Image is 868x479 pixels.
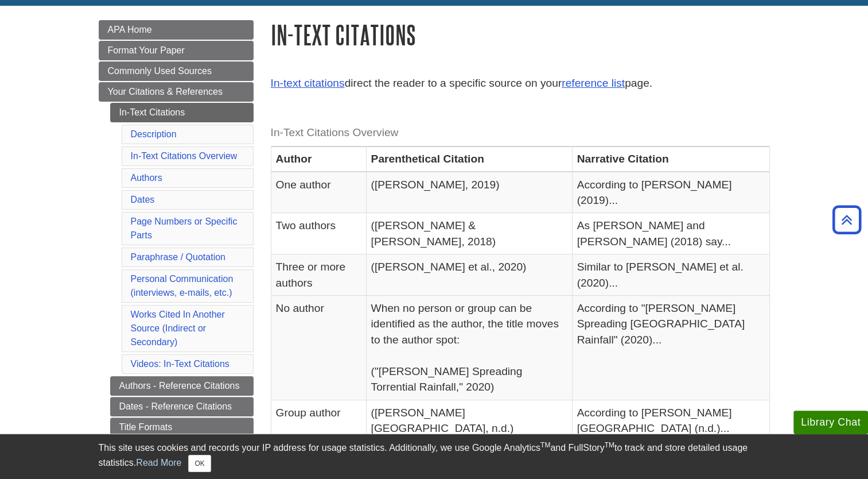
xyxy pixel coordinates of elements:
[366,146,572,172] th: Parenthetical Citation
[605,441,614,449] sup: TM
[99,82,254,102] a: Your Citations & References
[366,254,572,296] td: ([PERSON_NAME] et al., 2020)
[572,400,769,441] td: According to [PERSON_NAME][GEOGRAPHIC_DATA] (n.d.)...
[108,25,152,34] span: APA Home
[572,213,769,254] td: As [PERSON_NAME] and [PERSON_NAME] (2018) say...
[828,212,865,227] a: Back to Top
[131,252,225,262] a: Paraphrase / Quotation
[99,61,254,81] a: Commonly Used Sources
[99,441,770,472] div: This site uses cookies and records your IP address for usage statistics. Additionally, we use Goo...
[108,66,212,76] span: Commonly Used Sources
[108,87,223,96] span: Your Citations & References
[562,77,625,89] a: reference list
[271,75,770,92] p: direct the reader to a specific source on your page.
[271,296,366,400] td: No author
[108,45,185,55] span: Format Your Paper
[572,146,769,172] th: Narrative Citation
[271,77,345,89] a: In-text citations
[99,41,254,60] a: Format Your Paper
[540,441,550,449] sup: TM
[271,254,366,296] td: Three or more authors
[99,20,254,40] a: APA Home
[793,411,868,434] button: Library Chat
[271,213,366,254] td: Two authors
[131,195,155,204] a: Dates
[131,274,233,298] a: Personal Communication(interviews, e-mails, etc.)
[131,310,225,347] a: Works Cited In Another Source (Indirect or Secondary)
[271,20,770,49] h1: In-Text Citations
[366,213,572,254] td: ([PERSON_NAME] & [PERSON_NAME], 2018)
[131,359,229,369] a: Videos: In-Text Citations
[366,296,572,400] td: When no person or group can be identified as the author, the title moves to the author spot: ("[P...
[131,173,162,183] a: Authors
[271,120,770,146] caption: In-Text Citations Overview
[572,172,769,213] td: According to [PERSON_NAME] (2019)...
[366,400,572,441] td: ([PERSON_NAME][GEOGRAPHIC_DATA], n.d.)
[366,172,572,213] td: ([PERSON_NAME], 2019)
[110,418,254,437] a: Title Formats
[271,146,366,172] th: Author
[131,129,177,139] a: Description
[188,455,211,472] button: Close
[271,172,366,213] td: One author
[136,458,181,468] a: Read More
[110,103,254,122] a: In-Text Citations
[271,400,366,441] td: Group author
[131,151,238,161] a: In-Text Citations Overview
[110,397,254,416] a: Dates - Reference Citations
[572,296,769,400] td: According to "[PERSON_NAME] Spreading [GEOGRAPHIC_DATA] Rainfall" (2020)...
[572,254,769,296] td: Similar to [PERSON_NAME] et al. (2020)...
[110,376,254,396] a: Authors - Reference Citations
[131,217,238,240] a: Page Numbers or Specific Parts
